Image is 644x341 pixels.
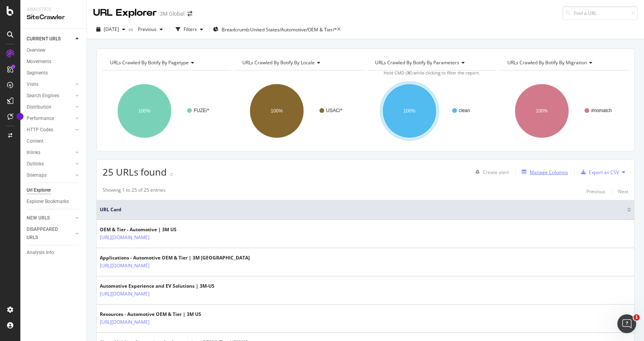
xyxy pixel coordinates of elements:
div: Visits [27,80,38,89]
a: HTTP Codes [27,126,73,134]
span: URLs Crawled By Botify By parameters [375,59,459,66]
h4: URLs Crawled By Botify By locale [241,56,356,69]
div: Analysis Info [27,248,54,257]
div: Search Engines [27,92,59,100]
a: Visits [27,80,73,89]
div: Performance [27,114,54,123]
div: Previous [586,188,605,195]
div: CURRENT URLS [27,35,61,43]
a: [URL][DOMAIN_NAME] [100,318,150,326]
div: Export as CSV [589,169,619,176]
div: Showing 1 to 25 of 25 entries [103,187,166,196]
button: Next [618,187,628,196]
a: Segments [27,69,81,77]
button: Create alert [472,166,509,178]
a: Sitemaps [27,171,73,180]
text: 100% [271,108,283,114]
div: URL Explorer [93,6,157,20]
div: Sitemaps [27,171,47,180]
a: Explorer Bookmarks [27,198,81,206]
text: 100% [403,108,415,114]
button: Export as CSV [578,166,619,178]
div: Filters [184,26,197,33]
div: HTTP Codes [27,126,53,134]
a: [URL][DOMAIN_NAME] [100,290,150,298]
span: 1 [633,314,640,321]
button: Manage Columns [519,167,568,177]
svg: A chart. [368,77,495,145]
svg: A chart. [235,77,362,145]
h4: URLs Crawled By Botify By migration [506,56,621,69]
text: #nomatch [591,108,612,113]
a: Distribution [27,103,73,111]
h4: URLs Crawled By Botify By parameters [373,56,489,69]
svg: A chart. [103,77,230,145]
span: URLs Crawled By Botify By locale [242,59,315,66]
a: Movements [27,58,81,66]
h4: URLs Crawled By Botify By pagetype [108,56,224,69]
div: Analytics [27,6,80,13]
div: arrow-right-arrow-left [188,11,192,16]
text: FUZE/* [194,108,209,113]
div: Resources - Automotive OEM & Tier | 3M US [100,311,201,318]
text: 100% [139,108,151,114]
span: URL Card [100,206,625,213]
div: SiteCrawler [27,13,80,22]
div: OEM & Tier - Automotive | 3M US [100,226,184,233]
div: Next [618,188,628,195]
div: Url Explorer [27,186,51,194]
a: CURRENT URLS [27,35,73,43]
a: Url Explorer [27,186,81,194]
div: Segments [27,69,48,77]
a: [URL][DOMAIN_NAME] [100,234,150,241]
div: Movements [27,58,51,66]
button: Breadcrumb:United States/Automotive/OEM & Tier/* [213,23,337,36]
div: Inlinks [27,149,40,157]
div: Distribution [27,103,51,111]
a: [URL][DOMAIN_NAME] [100,262,150,270]
span: URLs Crawled By Botify By pagetype [110,59,189,66]
button: [DATE] [93,23,128,36]
a: Outlinks [27,160,73,168]
div: Tooltip anchor [16,113,23,120]
div: DISAPPEARED URLS [27,225,66,242]
div: Manage Columns [530,169,568,176]
span: URLs Crawled By Botify By migration [507,59,587,66]
button: Previous [135,23,166,36]
span: vs [128,26,135,33]
a: NEW URLS [27,214,73,222]
div: Explorer Bookmarks [27,198,69,206]
span: Breadcrumb: United States/Automotive/OEM & Tier/* [222,26,337,33]
text: 100% [536,108,548,114]
button: Filters [173,23,206,36]
a: Content [27,137,81,145]
iframe: Intercom live chat [617,314,636,333]
text: USAC/* [326,108,343,113]
svg: A chart. [500,77,627,145]
div: Content [27,137,43,145]
span: 25 URLs found [103,165,167,178]
a: DISAPPEARED URLS [27,225,73,242]
div: Overview [27,46,45,54]
a: Search Engines [27,92,73,100]
a: Analysis Info [27,248,81,257]
div: Create alert [483,169,509,176]
div: NEW URLS [27,214,50,222]
div: Automotive Experience and EV Solutions | 3M-US [100,283,215,290]
div: Outlinks [27,160,44,168]
text: clean [459,108,470,113]
a: Inlinks [27,149,73,157]
span: Previous [135,26,157,33]
div: - [175,171,176,178]
span: 2025 Aug. 17th [104,26,119,33]
button: Previous [586,187,605,196]
img: Equal [170,173,173,176]
input: Find a URL [563,6,638,20]
div: Applications - Automotive OEM & Tier | 3M [GEOGRAPHIC_DATA] [100,254,250,261]
span: Hold CMD (⌘) while clicking to filter the report. [384,70,480,76]
div: 3M Global [160,10,184,18]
